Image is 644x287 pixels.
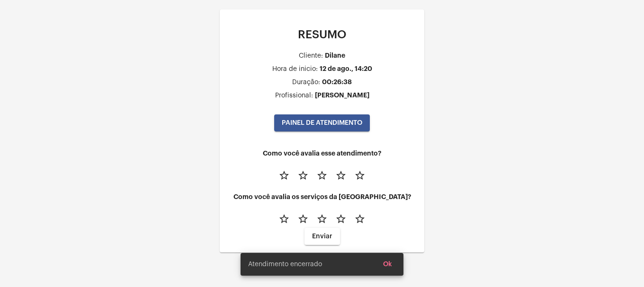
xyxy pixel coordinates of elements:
[282,120,362,126] span: PAINEL DE ATENDIMENTO
[292,79,320,86] div: Duração:
[315,92,369,99] div: [PERSON_NAME]
[383,261,392,268] span: Ok
[278,170,290,181] mat-icon: star_border
[335,170,347,181] mat-icon: star_border
[227,193,417,200] h4: Como você avalia os serviços da [GEOGRAPHIC_DATA]?
[297,213,309,225] mat-icon: star_border
[312,233,332,240] span: Enviar
[354,213,366,225] mat-icon: star_border
[274,114,370,131] button: PAINEL DE ATENDIMENTO
[322,78,352,86] div: 00:26:38
[316,170,328,181] mat-icon: star_border
[248,260,322,269] span: Atendimento encerrado
[278,213,290,225] mat-icon: star_border
[275,92,313,99] div: Profissional:
[320,65,372,72] div: 12 de ago., 14:20
[304,228,340,245] button: Enviar
[325,52,345,59] div: Dilane
[354,170,366,181] mat-icon: star_border
[297,170,309,181] mat-icon: star_border
[299,52,323,60] div: Cliente:
[335,213,347,225] mat-icon: star_border
[272,66,318,73] div: Hora de inicio:
[316,213,328,225] mat-icon: star_border
[227,150,417,157] h4: Como você avalia esse atendimento?
[227,28,417,41] p: RESUMO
